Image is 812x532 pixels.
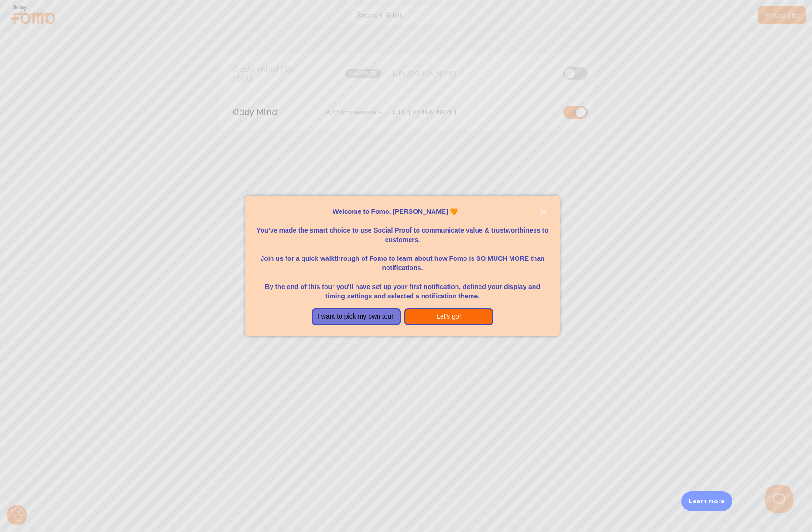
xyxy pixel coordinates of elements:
button: Let's go! [404,308,493,325]
p: Join us for a quick walkthrough of Fomo to learn about how Fomo is SO MUCH MORE than notifications. [256,244,549,273]
button: I want to pick my own tour. [312,308,401,325]
button: close, [539,207,549,217]
p: Learn more [689,497,725,506]
div: Welcome to Fomo, Isabelle Ablain 🧡You&amp;#39;ve made the smart choice to use Social Proof to com... [245,196,560,336]
p: You've made the smart choice to use Social Proof to communicate value & trustworthiness to custom... [256,216,549,244]
p: By the end of this tour you'll have set up your first notification, defined your display and timi... [256,273,549,301]
div: Learn more [681,491,732,511]
p: Welcome to Fomo, [PERSON_NAME] 🧡 [256,207,549,216]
